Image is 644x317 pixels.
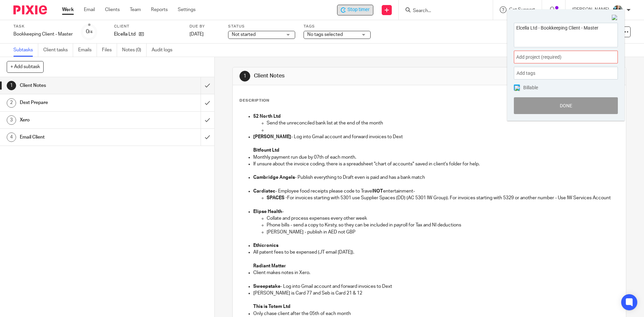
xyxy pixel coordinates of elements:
label: Tags [304,24,371,29]
strong: SPACES - [267,196,287,200]
strong: Cambridge Angels [253,175,295,180]
strong: Elipse Health [253,209,282,214]
div: 2 [7,98,16,108]
p: [PERSON_NAME] [572,6,609,13]
h1: Xero [20,115,136,125]
strong: Bitfount Ltd [253,148,279,153]
a: Clients [105,6,120,13]
span: No tags selected [307,32,343,37]
p: Client makes notes in Xero. [253,269,619,276]
p: [PERSON_NAME] - publish in AED not GBP [267,229,619,235]
span: Get Support [509,7,535,12]
a: Audit logs [152,44,177,57]
img: Close [612,15,618,21]
strong: This is Totem Ltd [253,304,290,309]
span: Add project (required) [516,54,601,61]
a: Subtasks [13,44,38,57]
p: Only chase client after the 05th of each month [253,310,619,317]
a: Files [102,44,117,57]
span: [DATE] [190,32,204,37]
span: Not started [232,32,256,37]
span: Stop timer [347,6,370,13]
a: Work [62,6,74,13]
label: Client [114,24,181,29]
p: All patent fees to be expensed (JT email [DATE]). [253,249,619,256]
p: - [253,208,619,215]
strong: Radiant Matter [253,264,286,268]
p: - Employee food receipts please code to Travel entertainment- [253,188,619,195]
p: - Log into Gmail account and forward invoices to Dext [253,283,619,290]
div: 3 [7,115,16,125]
p: [PERSON_NAME] is Card 77 and Seb is Card 21 & 12 [253,290,619,297]
h1: Email Client [20,132,136,142]
img: Pixie [13,5,47,14]
strong: 52 North Ltd [253,114,281,119]
div: 1 [239,71,250,82]
p: If unsure about the invoice coding, there is a spreadsheet "chart of accounts" saved in client's ... [253,161,619,167]
small: /4 [89,30,93,34]
label: Task [13,24,73,29]
h1: Client Notes [254,72,444,80]
p: Send the unreconciled bank list at the end of the month [267,120,619,126]
a: Client tasks [43,44,73,57]
h1: Dext Prepare [20,98,136,108]
button: Done [514,97,618,114]
p: For invoices starting with 5301 use Supplier Spaces (DD) (AC 5301 IW Group). For invoices startin... [267,195,619,201]
textarea: Elcella Ltd - Bookkeeping Client - Master [514,23,618,45]
div: 0 [86,28,93,36]
strong: [PERSON_NAME] [253,135,291,139]
img: nicky-partington.jpg [612,5,623,15]
label: Due by [190,24,220,29]
strong: Ethicronics [253,243,278,248]
a: Notes (0) [122,44,147,57]
a: Settings [178,6,196,13]
strong: Sweepstake [253,284,280,289]
p: - Publish everything to Draft even is paid and has a bank match [253,174,619,181]
button: + Add subtask [7,61,44,72]
div: 1 [7,81,16,90]
div: 4 [7,133,16,142]
input: Search [412,8,473,14]
p: Collate and process expenses every other week [267,215,619,222]
a: Emails [78,44,97,57]
label: Status [228,24,295,29]
strong: NOT [373,189,383,194]
p: Elcella Ltd [114,31,136,38]
img: checked.png [515,86,520,91]
p: Monthly payment run due by 07th of each month. [253,154,619,161]
span: Add tags [517,68,539,78]
strong: Cardiatec [253,189,275,194]
h1: Client Notes [20,81,136,91]
span: Billable [523,85,538,90]
a: Email [84,6,95,13]
a: Team [130,6,141,13]
div: Elcella Ltd - Bookkeeping Client - Master [337,5,373,15]
p: Phone bills - send a copy to Kirsty, so they can be included in payroll for Tax and NI deductions [267,222,619,228]
div: Bookkeeping Client - Master [13,31,73,38]
p: Description [239,98,269,103]
a: Reports [151,6,168,13]
p: - Log into Gmail account and forward invoices to Dext [253,134,619,140]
